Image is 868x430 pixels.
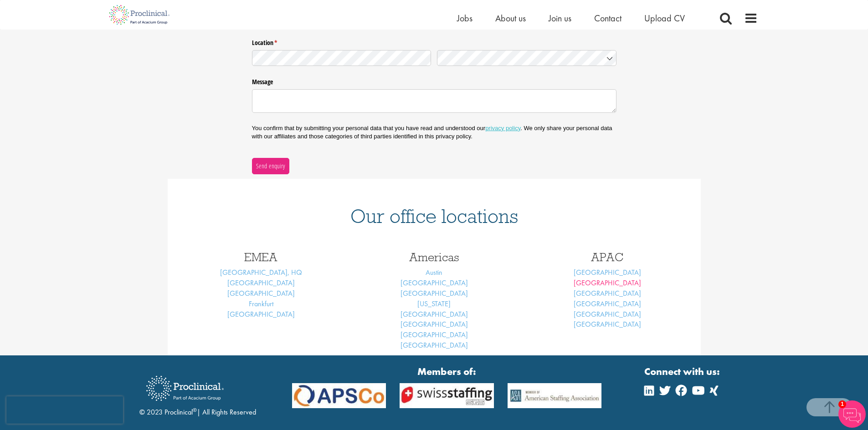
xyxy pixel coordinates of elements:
a: Jobs [457,12,473,24]
a: Join us [549,12,571,24]
label: Message [252,75,616,86]
a: [GEOGRAPHIC_DATA] [574,319,641,329]
img: APSCo [285,383,393,408]
h3: Americas [354,251,514,263]
a: Frankfurt [249,299,273,309]
h1: Our office locations [181,206,687,226]
h3: APAC [528,251,687,263]
img: Proclinical Recruitment [139,369,231,407]
a: [GEOGRAPHIC_DATA] [227,288,295,298]
span: Send enquiry [256,161,285,171]
a: [GEOGRAPHIC_DATA] [574,278,641,288]
a: [GEOGRAPHIC_DATA] [227,278,295,288]
a: About us [495,12,526,24]
a: [GEOGRAPHIC_DATA] [401,319,468,329]
img: Chatbot [838,400,866,428]
a: [GEOGRAPHIC_DATA] [574,268,641,277]
a: [GEOGRAPHIC_DATA] [401,278,468,288]
button: Send enquiry [252,158,289,174]
img: APSCo [501,383,609,408]
input: State / Province / Region [252,50,431,66]
a: [US_STATE] [417,299,451,309]
legend: Location [252,35,616,47]
strong: Members of: [292,364,602,379]
strong: Connect with us: [644,364,722,379]
a: [GEOGRAPHIC_DATA] [401,288,468,298]
img: APSCo [393,383,501,408]
iframe: reCAPTCHA [6,396,123,424]
a: [GEOGRAPHIC_DATA] [574,299,641,309]
a: [GEOGRAPHIC_DATA] [401,340,468,350]
div: © 2023 Proclinical | All Rights Reserved [139,369,256,418]
input: Country [437,50,616,66]
a: [GEOGRAPHIC_DATA] [227,309,295,319]
span: 1 [838,400,846,408]
a: [GEOGRAPHIC_DATA] [574,288,641,298]
a: Austin [426,268,442,277]
a: [GEOGRAPHIC_DATA] [401,330,468,339]
a: [GEOGRAPHIC_DATA], HQ [220,268,302,277]
a: [GEOGRAPHIC_DATA] [574,309,641,319]
a: [GEOGRAPHIC_DATA] [401,309,468,319]
a: Upload CV [644,12,685,24]
h3: EMEA [181,251,341,263]
a: privacy policy [485,125,520,132]
sup: ® [193,406,197,414]
p: You confirm that by submitting your personal data that you have read and understood our . We only... [252,124,616,141]
a: Contact [594,12,621,24]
